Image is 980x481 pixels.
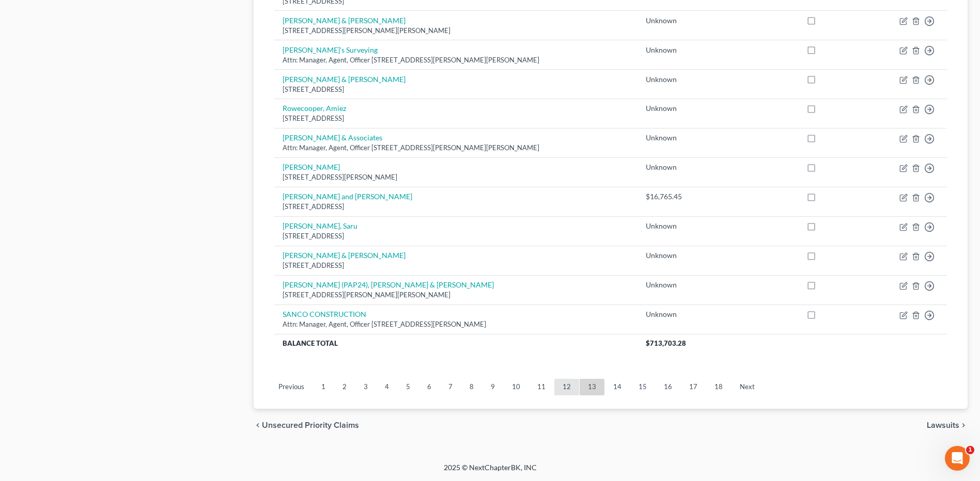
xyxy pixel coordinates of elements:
div: [STREET_ADDRESS] [283,114,629,123]
div: Attn: Manager, Agent, Officer [STREET_ADDRESS][PERSON_NAME] [283,319,629,329]
div: [STREET_ADDRESS][PERSON_NAME][PERSON_NAME] [283,26,629,36]
iframe: Intercom live chat [945,446,970,471]
button: Lawsuits chevron_right [927,421,968,429]
span: 1 [966,446,974,454]
div: Unknown [646,250,699,261]
a: 15 [630,379,655,395]
div: 2025 © NextChapterBK, INC [196,462,785,481]
div: Unknown [646,103,699,114]
div: Unknown [646,280,699,290]
a: 10 [504,379,528,395]
i: chevron_left [254,421,262,429]
a: 11 [529,379,554,395]
a: 3 [355,379,376,395]
div: Unknown [646,45,699,55]
div: Attn: Manager, Agent, Officer [STREET_ADDRESS][PERSON_NAME][PERSON_NAME] [283,55,629,65]
a: 5 [398,379,418,395]
div: [STREET_ADDRESS] [283,261,629,270]
a: 8 [461,379,482,395]
a: 6 [419,379,440,395]
a: [PERSON_NAME] & [PERSON_NAME] [283,16,406,25]
div: Unknown [646,309,699,319]
a: 2 [334,379,355,395]
a: SANCO CONSTRUCTION [283,310,366,318]
div: [STREET_ADDRESS] [283,85,629,94]
a: 17 [681,379,706,395]
div: [STREET_ADDRESS] [283,202,629,212]
a: [PERSON_NAME] & [PERSON_NAME] [283,251,406,260]
a: Next [732,379,763,395]
div: Unknown [646,133,699,143]
div: Unknown [646,162,699,172]
a: [PERSON_NAME] and [PERSON_NAME] [283,192,412,201]
a: [PERSON_NAME], Saru [283,221,357,230]
div: [STREET_ADDRESS][PERSON_NAME][PERSON_NAME] [283,290,629,300]
a: Rowecooper, Amiez [283,104,346,113]
a: 13 [580,379,604,395]
a: [PERSON_NAME] & Associates [283,133,382,142]
span: Lawsuits [927,421,959,429]
div: Unknown [646,15,699,26]
a: 7 [440,379,461,395]
a: 18 [706,379,731,395]
div: [STREET_ADDRESS][PERSON_NAME] [283,172,629,182]
a: [PERSON_NAME] [283,163,340,171]
a: 4 [377,379,397,395]
th: Balance Total [274,334,637,352]
div: Unknown [646,74,699,85]
a: [PERSON_NAME] (PAP24), [PERSON_NAME] & [PERSON_NAME] [283,280,494,289]
span: Unsecured Priority Claims [262,421,359,429]
span: $713,703.28 [646,339,686,347]
a: 12 [554,379,579,395]
div: [STREET_ADDRESS] [283,231,629,241]
i: chevron_right [959,421,968,429]
a: [PERSON_NAME] & [PERSON_NAME] [283,75,406,84]
div: Unknown [646,221,699,231]
a: [PERSON_NAME]'s Surveying [283,45,378,54]
a: 16 [656,379,680,395]
a: 9 [483,379,503,395]
a: Previous [270,379,313,395]
div: $16,765.45 [646,191,699,202]
div: Attn: Manager, Agent, Officer [STREET_ADDRESS][PERSON_NAME][PERSON_NAME] [283,143,629,153]
button: chevron_left Unsecured Priority Claims [254,421,359,429]
a: 1 [313,379,334,395]
a: 14 [605,379,630,395]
